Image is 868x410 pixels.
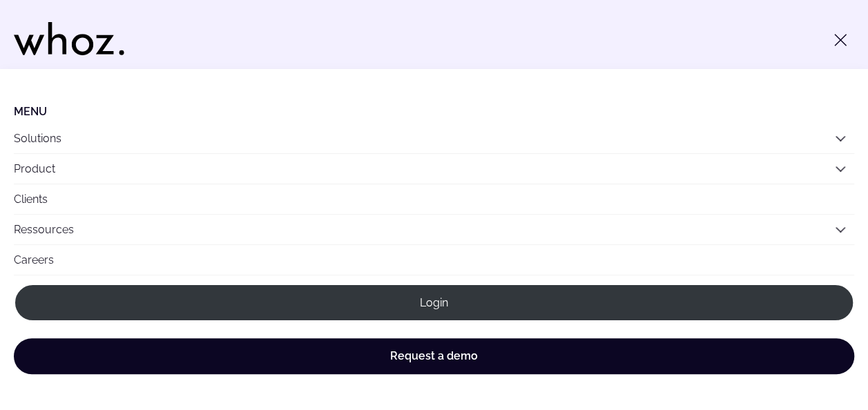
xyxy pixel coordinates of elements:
[14,124,854,153] button: Solutions
[14,215,854,244] button: Ressources
[14,162,55,175] a: Product
[14,245,854,275] a: Careers
[14,338,854,374] a: Request a demo
[14,284,854,322] a: Login
[14,154,854,184] button: Product
[827,26,854,54] button: Toggle menu
[14,105,854,118] li: Menu
[777,319,849,391] iframe: Chatbot
[14,184,854,214] a: Clients
[14,223,74,236] a: Ressources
